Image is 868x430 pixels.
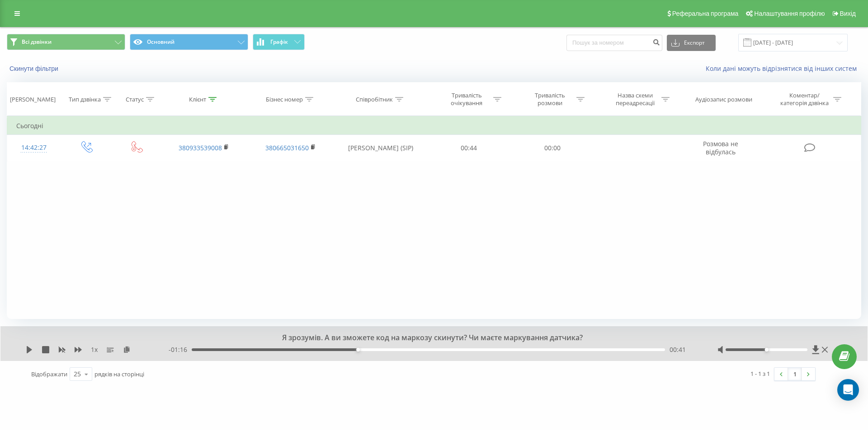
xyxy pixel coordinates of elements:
[22,38,52,46] span: Всі дзвінки
[778,92,831,107] div: Коментар/категорія дзвінка
[356,96,393,103] div: Співробітник
[764,348,768,351] div: Accessibility label
[126,96,144,103] div: Статус
[7,117,861,135] td: Сьогодні
[265,143,309,152] a: 380665031650
[270,39,288,45] span: Графік
[706,64,861,73] a: Коли дані можуть відрізнятися вiд інших систем
[16,139,52,157] div: 14:42:27
[130,34,248,50] button: Основний
[667,35,716,51] button: Експорт
[672,10,739,17] span: Реферальна програма
[566,35,662,51] input: Пошук за номером
[611,92,659,107] div: Назва схеми переадресації
[427,135,510,161] td: 00:44
[837,379,859,401] div: Open Intercom Messenger
[356,348,360,351] div: Accessibility label
[334,135,427,161] td: [PERSON_NAME] (SIP)
[750,369,770,378] div: 1 - 1 з 1
[510,135,594,161] td: 00:00
[74,370,81,379] div: 25
[7,65,63,73] button: Скинути фільтри
[754,10,825,17] span: Налаштування профілю
[10,96,56,103] div: [PERSON_NAME]
[91,345,98,354] span: 1 x
[840,10,856,17] span: Вихід
[106,333,750,343] div: Я зрозумів. А ви зможете код на маркозу скинути? Чи маєте маркування датчика?
[253,34,305,50] button: Графік
[443,92,491,107] div: Тривалість очікування
[189,96,206,103] div: Клієнт
[526,92,574,107] div: Тривалість розмови
[266,96,303,103] div: Бізнес номер
[94,370,144,378] span: рядків на сторінці
[179,143,222,152] a: 380933539008
[703,139,738,156] span: Розмова не відбулась
[670,345,686,354] span: 00:41
[31,370,67,378] span: Відображати
[169,345,192,354] span: - 01:16
[788,368,802,380] a: 1
[695,96,752,103] div: Аудіозапис розмови
[69,96,101,103] div: Тип дзвінка
[7,34,125,50] button: Всі дзвінки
